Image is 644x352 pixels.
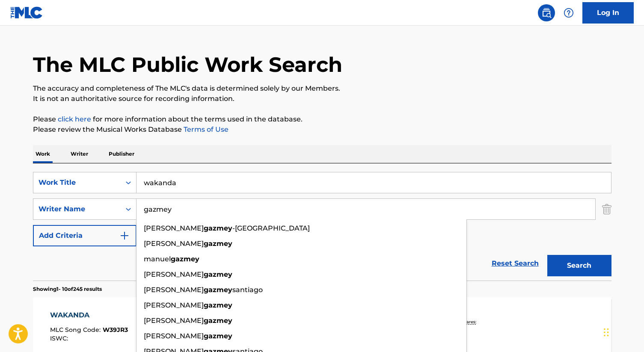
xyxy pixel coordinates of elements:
[204,301,232,309] strong: gazmey
[33,145,53,163] p: Work
[538,4,555,21] a: Public Search
[33,83,611,94] p: The accuracy and completeness of The MLC's data is determined solely by our Members.
[144,286,204,294] span: [PERSON_NAME]
[33,124,611,135] p: Please review the Musical Works Database
[144,240,204,248] span: [PERSON_NAME]
[582,2,634,24] a: Log In
[58,115,91,123] a: click here
[604,319,609,345] div: Drag
[119,231,130,241] img: 9d2ae6d4665cec9f34b9.svg
[50,334,70,342] span: ISWC :
[106,145,137,163] p: Publisher
[68,145,91,163] p: Writer
[204,317,232,325] strong: gazmey
[547,255,611,276] button: Search
[33,114,611,124] p: Please for more information about the terms used in the database.
[33,94,611,104] p: It is not an authoritative source for recording information.
[144,224,204,232] span: [PERSON_NAME]
[39,177,116,188] div: Work Title
[602,198,611,220] img: Delete Criterion
[560,4,577,21] div: Help
[33,285,102,293] p: Showing 1 - 10 of 245 results
[10,6,43,19] img: MLC Logo
[487,254,543,273] a: Reset Search
[33,172,611,281] form: Search Form
[204,332,232,340] strong: gazmey
[144,332,204,340] span: [PERSON_NAME]
[144,270,204,278] span: [PERSON_NAME]
[39,204,116,214] div: Writer Name
[50,326,103,334] span: MLC Song Code :
[33,225,137,246] button: Add Criteria
[232,286,263,294] span: santiago
[103,326,128,334] span: W39JR3
[144,255,171,263] span: manuel
[541,8,552,18] img: search
[204,224,232,232] strong: gazmey
[182,125,229,133] a: Terms of Use
[232,224,310,232] span: -[GEOGRAPHIC_DATA]
[144,301,204,309] span: [PERSON_NAME]
[50,310,128,320] div: WAKANDA
[601,311,644,352] iframe: Chat Widget
[204,240,232,248] strong: gazmey
[144,317,204,325] span: [PERSON_NAME]
[204,270,232,278] strong: gazmey
[564,8,574,18] img: help
[171,255,199,263] strong: gazmey
[204,286,232,294] strong: gazmey
[33,52,342,77] h1: The MLC Public Work Search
